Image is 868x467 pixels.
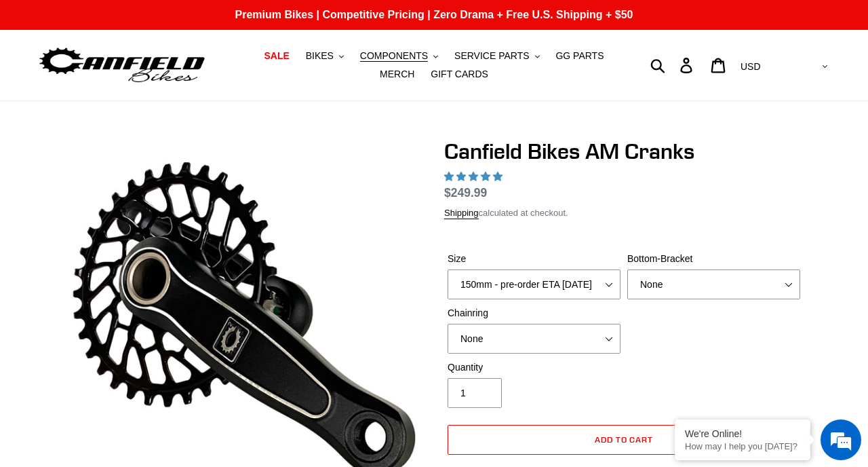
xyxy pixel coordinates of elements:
[627,252,800,266] label: Bottom-Bracket
[380,69,414,80] span: MERCH
[360,50,428,62] span: COMPONENTS
[448,252,620,266] label: Size
[444,186,487,200] span: $249.99
[555,50,604,62] span: GG PARTS
[264,50,289,62] span: SALE
[444,206,804,220] div: calculated at checkout.
[257,47,296,65] a: SALE
[444,138,804,164] h1: Canfield Bikes AM Cranks
[306,50,334,62] span: BIKES
[424,65,495,83] a: GIFT CARDS
[353,47,445,65] button: COMPONENTS
[595,434,654,445] span: Add to cart
[685,441,800,451] p: How may I help you today?
[373,65,421,83] a: MERCH
[37,44,207,87] img: Canfield Bikes
[549,47,610,65] a: GG PARTS
[444,171,505,182] span: 4.97 stars
[448,425,800,455] button: Add to cart
[431,69,488,80] span: GIFT CARDS
[448,360,620,375] label: Quantity
[448,47,546,65] button: SERVICE PARTS
[685,428,800,439] div: We're Online!
[299,47,351,65] button: BIKES
[454,50,529,62] span: SERVICE PARTS
[444,208,479,219] a: Shipping
[448,306,620,320] label: Chainring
